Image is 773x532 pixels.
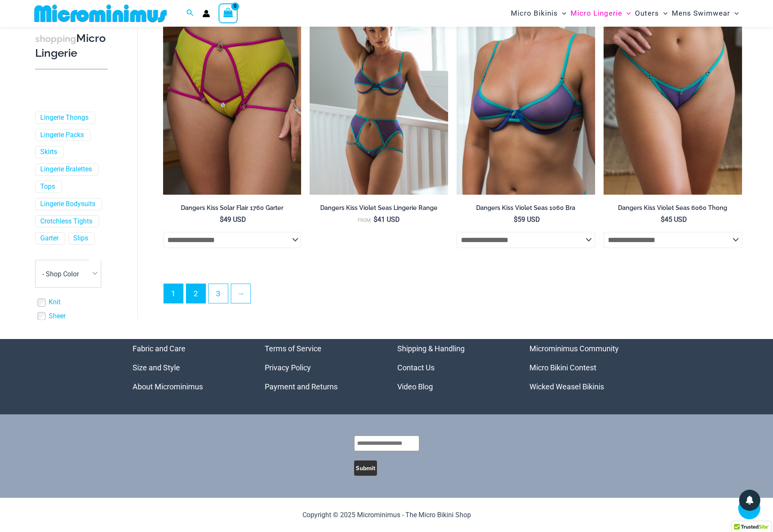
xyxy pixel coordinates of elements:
[571,3,622,24] span: Micro Lingerie
[397,363,435,372] a: Contact Us
[265,339,376,396] nav: Menu
[633,3,670,24] a: OutersMenu ToggleMenu Toggle
[265,363,311,372] a: Privacy Policy
[604,204,742,212] h2: Dangers Kiss Violet Seas 6060 Thong
[558,3,566,24] span: Menu Toggle
[40,234,58,243] a: Garter
[310,204,448,215] a: Dangers Kiss Violet Seas Lingerie Range
[635,3,659,24] span: Outers
[133,339,244,396] nav: Menu
[529,339,641,396] nav: Menu
[220,215,246,223] bdi: 49 USD
[49,298,61,307] a: Knit
[670,3,741,24] a: Mens SwimwearMenu ToggleMenu Toggle
[40,217,92,226] a: Crotchless Tights
[509,3,568,24] a: Micro BikinisMenu ToggleMenu Toggle
[265,339,376,396] aside: Footer Widget 2
[40,131,84,140] a: Lingerie Packs
[661,215,665,223] span: $
[568,3,633,24] a: Micro LingerieMenu ToggleMenu Toggle
[164,284,183,303] span: Page 1
[40,165,92,174] a: Lingerie Bralettes
[659,3,668,24] span: Menu Toggle
[40,200,95,209] a: Lingerie Bodysuits
[35,31,108,61] h3: Micro Lingerie
[310,204,448,212] h2: Dangers Kiss Violet Seas Lingerie Range
[622,3,631,24] span: Menu Toggle
[507,1,743,25] nav: Site Navigation
[133,363,180,372] a: Size and Style
[265,382,338,391] a: Payment and Returns
[511,3,558,24] span: Micro Bikinis
[35,260,101,288] span: - Shop Color
[42,270,79,278] span: - Shop Color
[40,182,55,191] a: Tops
[397,339,509,396] aside: Footer Widget 3
[31,4,170,23] img: MM SHOP LOGO FLAT
[457,204,595,215] a: Dangers Kiss Violet Seas 1060 Bra
[219,3,238,23] a: View Shopping Cart, empty
[133,344,186,353] a: Fabric and Care
[397,339,509,396] nav: Menu
[209,284,228,303] a: Page 3
[397,382,433,391] a: Video Blog
[186,8,194,19] a: Search icon link
[163,204,302,215] a: Dangers Kiss Solar Flair 1760 Garter
[374,215,400,223] bdi: 41 USD
[529,344,619,353] a: Microminimus Community
[133,382,203,391] a: About Microminimus
[73,234,88,243] a: Slips
[49,312,66,321] a: Sheer
[374,215,377,223] span: $
[36,260,101,287] span: - Shop Color
[163,204,302,212] h2: Dangers Kiss Solar Flair 1760 Garter
[35,33,76,44] span: shopping
[397,344,465,353] a: Shipping & Handling
[354,460,377,476] button: Submit
[133,509,641,521] p: Copyright © 2025 Microminimus - The Micro Bikini Shop
[604,204,742,215] a: Dangers Kiss Violet Seas 6060 Thong
[40,148,57,157] a: Skirts
[163,284,742,308] nav: Product Pagination
[730,3,739,24] span: Menu Toggle
[231,284,250,303] a: →
[672,3,730,24] span: Mens Swimwear
[529,339,641,396] aside: Footer Widget 4
[358,218,371,223] span: From:
[265,344,321,353] a: Terms of Service
[220,215,224,223] span: $
[202,10,210,17] a: Account icon link
[514,215,518,223] span: $
[133,339,244,396] aside: Footer Widget 1
[529,363,596,372] a: Micro Bikini Contest
[529,382,604,391] a: Wicked Weasel Bikinis
[514,215,540,223] bdi: 59 USD
[40,113,89,122] a: Lingerie Thongs
[186,284,205,303] a: Page 2
[661,215,687,223] bdi: 45 USD
[457,204,595,212] h2: Dangers Kiss Violet Seas 1060 Bra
